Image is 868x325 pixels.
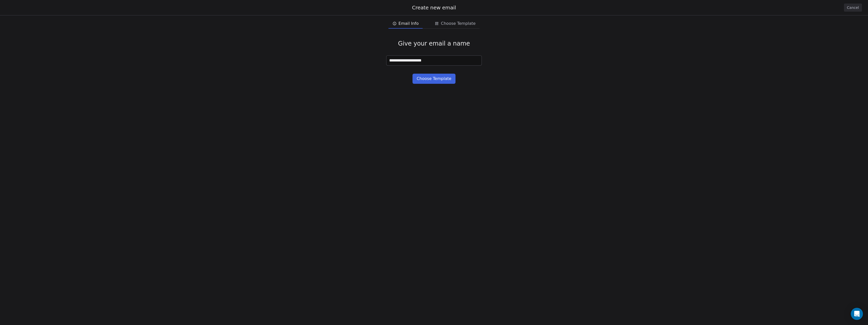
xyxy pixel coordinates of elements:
[413,74,455,84] button: Choose Template
[441,21,475,27] span: Choose Template
[844,4,862,12] button: Cancel
[388,18,480,29] div: email creation steps
[398,40,470,47] span: Give your email a name
[6,4,862,11] div: Create new email
[399,21,419,27] span: Email Info
[851,308,863,320] div: Open Intercom Messenger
